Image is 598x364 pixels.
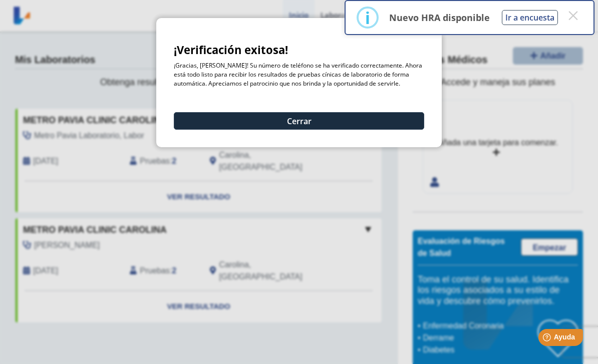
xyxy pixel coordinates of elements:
[509,325,587,353] iframe: Help widget launcher
[174,44,424,56] h3: ¡Verificación exitosa!
[174,61,424,88] p: ¡Gracias, [PERSON_NAME]! Su número de teléfono se ha verificado correctamente. Ahora está todo li...
[365,9,370,27] div: i
[389,12,490,24] p: Nuevo HRA disponible
[174,112,424,130] button: Cerrar
[564,7,582,25] button: Close this dialog
[502,10,558,25] button: Ir a encuesta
